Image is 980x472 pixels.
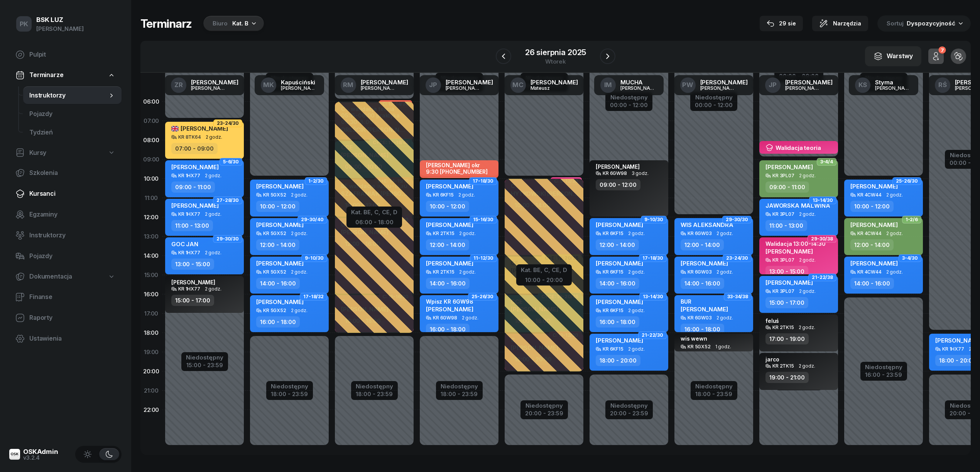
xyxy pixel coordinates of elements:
div: KR 6KF15 [433,192,454,197]
button: Sortuj Dyspozycyjność [877,15,971,32]
div: 10:00 - 20:00 [521,275,567,283]
div: 16:00 - 18:00 [596,316,639,328]
span: [PERSON_NAME] [765,163,813,171]
div: 15:00 - 17:00 [171,295,214,306]
div: 07:00 - 09:00 [171,143,218,154]
span: 23-24/30 [217,123,239,124]
a: Pulpit [9,45,122,64]
div: KR 1HX77 [178,173,200,178]
div: KR 6GW03 [688,269,712,274]
div: 16:00 [140,285,162,304]
a: Instruktorzy [23,86,122,105]
div: KR 5GX52 [263,231,286,236]
span: Instruktorzy [29,91,108,101]
button: BiuroKat. B [201,16,264,31]
span: [PERSON_NAME] [426,306,473,313]
div: [PERSON_NAME] [191,86,228,91]
span: 2 godz. [628,231,645,236]
div: 14:00 - 16:00 [596,278,639,289]
a: Szkolenia [9,164,122,182]
span: 2 godz. [628,269,645,275]
div: [PERSON_NAME] [361,79,408,85]
div: KR 1HX77 [178,212,200,217]
span: [PERSON_NAME] [850,260,898,267]
div: 11:00 [140,188,162,208]
span: 25-26/30 [896,180,918,182]
div: Niedostępny [271,383,308,389]
button: Niedostępny16:00 - 23:59 [865,363,902,380]
div: Niedostępny [610,403,648,408]
div: 17:00 [140,304,162,323]
span: [PERSON_NAME] [596,298,643,306]
span: 33-34/38 [727,296,748,297]
span: 17-18/30 [473,180,493,182]
span: 2 godz. [459,231,476,236]
div: KR 3PL07 [772,212,794,217]
a: JP[PERSON_NAME][PERSON_NAME] [759,75,839,95]
div: Niedostępny [865,364,902,370]
div: 06:00 [140,92,162,111]
span: 9-10/30 [305,257,324,259]
div: 18:00 - 23:59 [441,389,478,397]
div: 08:00 [140,131,162,150]
div: 19:00 [140,343,162,362]
div: Kapuściński [281,79,318,85]
span: Kursanci [29,189,115,199]
span: Tydzień [29,128,115,138]
span: 15-16/30 [473,219,493,220]
span: [PERSON_NAME] [256,298,304,306]
div: 06:00 - 18:00 [351,217,397,225]
span: Ustawienia [29,334,115,344]
div: 18:00 - 23:59 [695,389,733,397]
span: 2 godz. [462,315,478,321]
div: 15:00 [140,265,162,285]
h1: Terminarz [140,17,192,30]
a: Tydzień [23,123,122,142]
div: 11:00 - 13:00 [171,220,213,231]
div: Niedostępny [186,354,223,360]
span: 17-18/30 [642,257,663,259]
span: 2 godz. [205,286,221,292]
div: KR 3PL07 [772,257,794,262]
span: JP [429,82,437,88]
span: 21-22/38 [812,277,833,278]
span: [PERSON_NAME] [171,125,228,132]
span: 29-30/38 [811,238,833,240]
span: Szkolenia [29,168,115,178]
div: Niedostępny [695,383,733,389]
div: 13:00 [140,227,162,246]
div: [PERSON_NAME] [700,79,748,85]
span: 2 godz. [886,269,903,275]
button: Kat. BE, C, CE, D10:00 - 20:00 [521,265,567,283]
span: [PERSON_NAME] [256,260,304,267]
span: 2 godz. [206,134,222,140]
div: KR 1HX77 [942,346,964,351]
div: 14:00 - 16:00 [681,278,724,289]
img: logo-xs@2x.png [9,449,20,460]
span: 2 godz. [205,212,221,217]
div: 12:00 - 14:00 [681,239,724,250]
div: KR 5GX52 [263,269,286,274]
span: Walidacja teoria [776,145,821,151]
div: [PERSON_NAME] [875,86,912,91]
span: JP [769,82,777,88]
div: Niedostępny [695,94,733,100]
button: Warstwy [865,46,921,66]
div: 20:00 - 23:59 [525,408,563,417]
span: MK [263,82,274,88]
div: Wpisz KR 6GW98 [426,298,473,305]
div: 26 sierpnia 2025 [525,49,586,56]
span: 2 godz. [886,192,903,198]
a: Dokumentacja [9,268,122,286]
span: 2 godz. [628,308,645,313]
div: 20:00 - 23:59 [610,408,648,417]
span: 2 godz. [799,325,815,330]
div: Niedostępny [610,94,648,100]
div: 14:00 - 16:00 [850,278,894,289]
span: [PERSON_NAME] [596,221,643,228]
span: [PERSON_NAME] [681,306,728,313]
div: KR 5GX52 [688,344,711,349]
a: Instruktorzy [9,226,122,245]
div: 12:00 [140,208,162,227]
a: MC[PERSON_NAME]Mateusz [504,75,584,95]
